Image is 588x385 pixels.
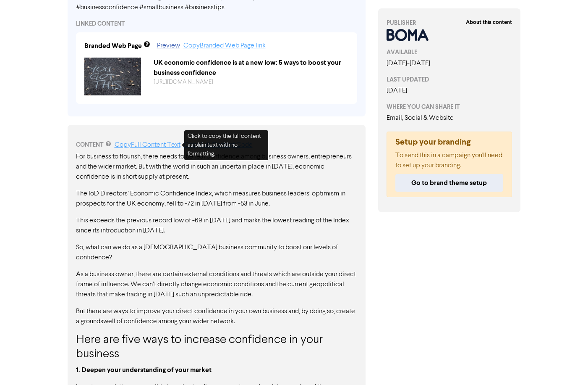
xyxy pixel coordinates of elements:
div: Branded Web Page [84,41,142,51]
div: [DATE] [387,86,512,96]
a: Copy Full Content Text [115,142,180,148]
div: PUBLISHER [387,18,512,27]
div: WHERE YOU CAN SHARE IT [387,103,512,111]
a: Preview [157,42,180,49]
p: For business to flourish, there needs to be real confidence among business owners, entrepreneurs ... [76,152,357,182]
h3: Here are five ways to increase confidence in your business [76,333,357,361]
div: LINKED CONTENT [76,19,357,28]
div: UK economic confidence is at a new low: 5 ways to boost your business confidence [147,58,355,78]
div: LAST UPDATED [387,75,512,84]
p: So, what can we do as a [DEMOGRAPHIC_DATA] business community to boost our levels of confidence? [76,243,357,263]
p: This exceeds the previous record low of -69 in [DATE] and marks the lowest reading of the Index s... [76,216,357,236]
div: Click to copy the full content as plain text with no formatting. [184,130,268,160]
div: https://public2.bomamarketing.com/cp/1ipX8Y6lDBW2jipanU5MmJ?sa=B0LOT8F1 [147,78,355,87]
strong: About this content [466,19,512,26]
div: AVAILABLE [387,48,512,57]
button: Go to brand theme setup [395,174,504,192]
div: [DATE] - [DATE] [387,58,512,69]
h5: Setup your branding [395,137,504,147]
iframe: Chat Widget [546,345,588,385]
p: But there are ways to improve your direct confidence in your own business and, by doing so, creat... [76,306,357,327]
div: Email, Social & Website [387,113,512,123]
strong: 1. Deepen your understanding of your market [76,366,212,374]
p: To send this in a campaign you'll need to set up your branding. [395,150,504,171]
a: [URL][DOMAIN_NAME] [154,79,213,85]
p: As a business owner, there are certain external conditions and threats which are outside your dir... [76,269,357,300]
a: Copy Branded Web Page link [183,42,266,49]
p: The IoD Directors’ Economic Confidence Index, which measures business leaders’ optimism in prospe... [76,189,357,209]
div: CONTENT [76,140,357,150]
